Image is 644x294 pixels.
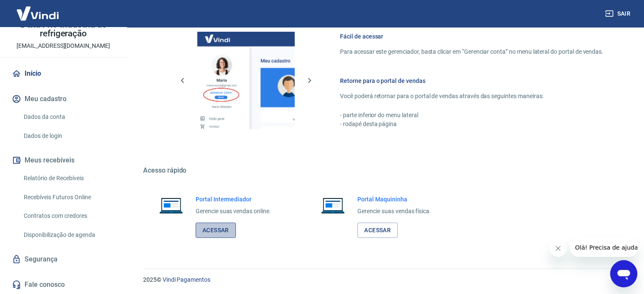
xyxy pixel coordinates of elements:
button: Sair [603,6,634,22]
img: Imagem de um notebook aberto [153,195,189,215]
button: Meu cadastro [10,90,116,108]
a: Relatório de Recebíveis [20,170,116,187]
p: Você poderá retornar para o portal de vendas através das seguintes maneiras: [340,92,603,101]
h6: Fácil de acessar [340,32,603,41]
iframe: Botão para abrir a janela de mensagens [610,260,637,287]
p: - parte inferior do menu lateral [340,111,603,120]
a: Recebíveis Futuros Online [20,189,116,206]
iframe: Mensagem da empresa [570,238,637,257]
a: Vindi Pagamentos [163,276,210,283]
p: Gerencie suas vendas física. [357,207,431,216]
h6: Retorne para o portal de vendas [340,77,603,85]
a: Início [10,64,116,83]
a: Acessar [196,223,236,238]
img: Imagem de um notebook aberto [315,195,351,215]
p: - rodapé desta página [340,120,603,129]
iframe: Fechar mensagem [550,240,567,257]
button: Meus recebíveis [10,151,116,170]
a: Segurança [10,250,116,269]
span: Olá! Precisa de ajuda? [5,6,71,13]
p: [EMAIL_ADDRESS][DOMAIN_NAME] [17,41,110,50]
a: Dados de login [20,127,116,145]
h6: Portal Intermediador [196,195,271,203]
img: Vindi [10,0,65,26]
p: Gerencie suas vendas online. [196,207,271,216]
p: Delta Frio Industria de refrigeração [7,20,120,38]
a: Acessar [357,223,398,238]
p: Para acessar este gerenciador, basta clicar em “Gerenciar conta” no menu lateral do portal de ven... [340,47,603,56]
a: Disponibilização de agenda [20,226,116,244]
a: Dados da conta [20,108,116,126]
a: Fale conosco [10,275,116,294]
img: Imagem da dashboard mostrando o botão de gerenciar conta na sidebar no lado esquerdo [197,32,295,129]
h6: Portal Maquininha [357,195,431,203]
p: 2025 © [143,275,624,284]
a: Contratos com credores [20,207,116,225]
h5: Acesso rápido [143,166,624,175]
